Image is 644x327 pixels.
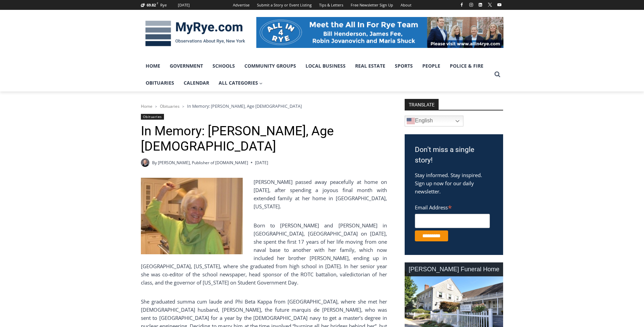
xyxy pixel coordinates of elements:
[141,103,152,109] a: Home
[219,79,263,87] span: All Categories
[208,57,240,74] a: Schools
[141,74,179,91] a: Obituaries
[141,221,387,287] p: Born to [PERSON_NAME] and [PERSON_NAME] in [GEOGRAPHIC_DATA], [GEOGRAPHIC_DATA] on [DATE], she sp...
[415,171,493,195] p: Stay informed. Stay inspired. Sign up now for our daily newsletter.
[405,262,503,276] div: [PERSON_NAME] Funeral Home
[491,68,503,81] button: View Search Form
[415,201,490,213] label: Email Address
[141,114,164,120] a: Obituaries
[407,117,415,125] img: en
[187,103,302,109] span: In Memory: [PERSON_NAME], Age [DEMOGRAPHIC_DATA]
[141,103,387,109] nav: Breadcrumbs
[240,57,301,74] a: Community Groups
[486,1,494,9] a: X
[141,57,491,92] nav: Primary Navigation
[178,2,190,8] div: [DATE]
[214,74,268,91] a: All Categories
[458,1,466,9] a: Facebook
[445,57,488,74] a: Police & Fire
[141,158,149,167] a: Author image
[155,104,157,109] span: >
[141,16,250,51] img: MyRye.com
[165,57,208,74] a: Government
[255,159,268,166] time: [DATE]
[147,2,156,7] span: 69.82
[301,57,350,74] a: Local Business
[141,178,387,210] p: [PERSON_NAME] passed away peacefully at home on [DATE], after spending a joyous final month with ...
[158,160,248,166] a: [PERSON_NAME], Publisher of [DOMAIN_NAME]
[418,57,445,74] a: People
[160,103,180,109] a: Obituaries
[476,1,484,9] a: Linkedin
[415,144,493,166] h3: Don't miss a single story!
[157,1,158,5] span: F
[467,1,475,9] a: Instagram
[405,99,439,110] strong: TRANSLATE
[256,17,503,48] img: All in for Rye
[152,159,157,166] span: By
[179,74,214,91] a: Calendar
[141,123,387,154] h1: In Memory: [PERSON_NAME], Age [DEMOGRAPHIC_DATA]
[141,57,165,74] a: Home
[495,1,503,9] a: YouTube
[160,2,167,8] div: Rye
[141,178,243,254] img: Obituary - Barbara defrondeville
[182,104,184,109] span: >
[405,116,463,126] a: English
[350,57,390,74] a: Real Estate
[390,57,418,74] a: Sports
